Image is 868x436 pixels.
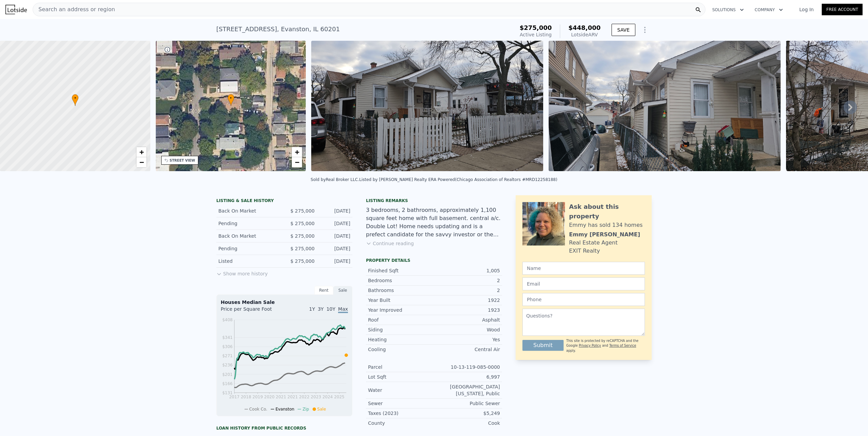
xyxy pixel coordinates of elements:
div: $5,249 [434,410,500,417]
span: − [295,158,299,166]
span: $ 275,000 [290,221,315,226]
a: Zoom in [136,147,147,157]
div: [DATE] [320,258,350,265]
div: Sold by Real Broker LLC . [311,177,359,182]
tspan: 2021 [276,395,286,399]
div: Heating [368,336,434,343]
span: $ 275,000 [290,208,315,214]
div: Central Air [434,346,500,353]
span: $448,000 [568,24,601,31]
div: Emmy [PERSON_NAME] [569,231,640,239]
div: This site is protected by reCAPTCHA and the Google and apply. [566,339,645,353]
div: 1922 [434,297,500,304]
tspan: 2021 [287,395,298,399]
div: Year Improved [368,307,434,313]
div: 2 [434,287,500,294]
button: Solutions [707,4,749,16]
div: [DATE] [320,207,350,214]
img: Sale: 139198282 Parcel: 22632907 [549,41,781,171]
div: Rent [314,286,333,295]
tspan: 2024 [322,395,333,399]
img: Sale: 139198282 Parcel: 22632907 [311,41,543,171]
div: EXIT Realty [569,247,600,255]
span: Active Listing [520,32,552,37]
div: Water [368,387,434,394]
tspan: $271 [222,353,233,358]
span: Zip [302,407,309,412]
span: • [72,95,79,101]
span: 10Y [327,306,335,312]
a: Zoom out [136,157,147,167]
tspan: 2017 [229,395,240,399]
input: Name [522,262,645,275]
a: Zoom in [292,147,302,157]
div: Lotside ARV [568,31,601,38]
tspan: 2023 [311,395,321,399]
div: Loan history from public records [216,425,352,431]
span: Cook Co. [249,407,267,412]
div: Listed [218,258,279,265]
div: County [368,420,434,426]
div: Property details [366,258,502,263]
div: Yes [434,336,500,343]
div: Taxes (2023) [368,410,434,417]
div: Year Built [368,297,434,304]
div: [DATE] [320,245,350,252]
button: SAVE [612,24,635,36]
a: Zoom out [292,157,302,167]
tspan: $341 [222,335,233,340]
div: • [72,94,79,106]
div: Back On Market [218,207,279,214]
button: Continue reading [366,240,414,247]
div: 2 [434,277,500,284]
tspan: $236 [222,363,233,367]
img: Lotside [5,5,27,14]
button: Show more history [216,268,268,277]
span: Sale [317,407,326,412]
span: $ 275,000 [290,246,315,251]
div: [GEOGRAPHIC_DATA][US_STATE], Public [434,383,500,397]
div: 6,997 [434,374,500,380]
div: Listed by [PERSON_NAME] Realty ERA Powered (Chicago Association of Realtors #MRD12258188) [359,177,557,182]
span: + [295,148,299,156]
span: Max [338,306,348,313]
div: Back On Market [218,233,279,239]
div: Bedrooms [368,277,434,284]
div: [STREET_ADDRESS] , Evanston , IL 60201 [216,24,340,34]
span: − [139,158,144,166]
input: Email [522,277,645,290]
div: • [228,94,234,106]
div: 3 bedrooms, 2 bathrooms, approximately 1,100 square feet home with full basement. central a/c. Do... [366,206,502,239]
div: Emmy has sold 134 homes [569,221,642,229]
span: $ 275,000 [290,258,315,264]
div: Listing remarks [366,198,502,203]
span: $275,000 [520,24,552,31]
div: Pending [218,245,279,252]
span: Evanston [276,407,295,412]
div: Parcel [368,364,434,370]
div: Real Estate Agent [569,239,618,247]
button: Submit [522,340,564,351]
div: Cooling [368,346,434,353]
div: Finished Sqft [368,267,434,274]
div: Price per Square Foot [221,306,284,316]
div: Pending [218,220,279,227]
div: Ask about this property [569,202,645,221]
tspan: 2018 [241,395,251,399]
span: Search an address or region [33,5,115,14]
div: LISTING & SALE HISTORY [216,198,352,205]
span: 1Y [309,306,315,312]
span: • [228,95,234,101]
a: Terms of Service [609,344,636,347]
div: Sale [333,286,352,295]
a: Privacy Policy [579,344,601,347]
div: Siding [368,326,434,333]
button: Show Options [638,23,652,37]
tspan: $166 [222,381,233,386]
tspan: 2019 [252,395,263,399]
div: Roof [368,316,434,323]
a: Free Account [822,4,863,15]
div: Houses Median Sale [221,299,348,306]
tspan: $306 [222,344,233,349]
div: Asphalt [434,316,500,323]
